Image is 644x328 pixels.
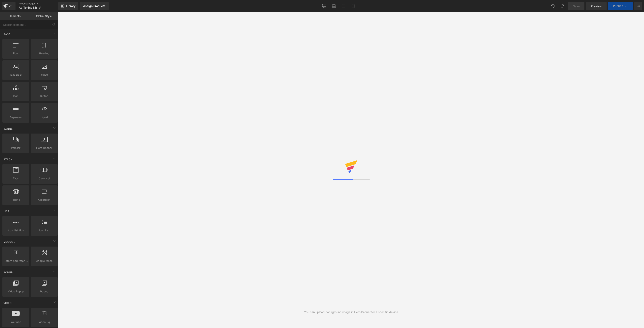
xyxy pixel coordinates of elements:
[586,2,607,10] a: Preview
[58,2,78,10] a: New Library
[348,2,358,10] a: Mobile
[32,320,56,324] span: Video Bg
[4,176,28,181] span: Tabs
[4,259,28,263] span: Before and After Images
[32,289,56,294] span: Popup
[549,2,557,10] button: Undo
[3,209,10,213] span: List
[32,176,56,181] span: Carousel
[3,301,12,305] span: Video
[634,2,642,10] button: More
[3,32,11,36] span: Base
[32,259,56,263] span: Google Maps
[29,12,58,20] a: Global Style
[3,240,15,244] span: Module
[32,73,56,77] span: Image
[32,94,56,98] span: Button
[32,146,56,150] span: Hero Banner
[32,115,56,119] span: Liquid
[319,2,329,10] a: Desktop
[19,6,37,9] span: Ab Toning Kit
[304,310,398,314] div: You can upload background image in Hero Banner for a specific device
[3,270,13,274] span: Popup
[4,115,28,119] span: Separator
[4,94,28,98] span: Icon
[4,73,28,77] span: Text Block
[4,228,28,232] span: Icon List Hoz
[32,228,56,232] span: Icon List
[83,4,105,8] div: Assign Products
[329,2,339,10] a: Laptop
[591,4,602,8] span: Preview
[32,51,56,56] span: Heading
[19,2,58,5] a: Product Pages
[66,4,75,8] span: Library
[573,4,580,8] span: Save
[2,2,15,10] a: v6
[4,289,28,294] span: Video Popup
[32,198,56,202] span: Accordion
[608,2,633,10] button: Publish
[3,157,13,161] span: Stack
[4,198,28,202] span: Pricing
[4,51,28,56] span: Row
[8,3,13,9] div: v6
[4,146,28,150] span: Parallax
[4,320,28,324] span: Youtube
[613,4,623,8] span: Publish
[558,2,567,10] button: Redo
[339,2,348,10] a: Tablet
[3,127,15,131] span: Banner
